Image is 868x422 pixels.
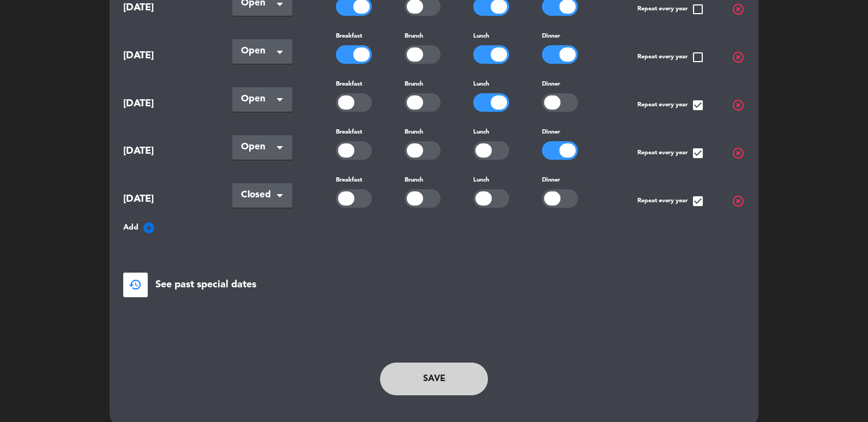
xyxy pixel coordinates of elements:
[123,48,205,64] span: [DATE]
[637,147,704,160] span: Repeat every year
[637,195,704,208] span: Repeat every year
[405,128,423,137] label: Brunch
[542,128,560,137] label: Dinner
[473,128,489,137] label: Lunch
[542,176,560,185] label: Dinner
[637,99,704,112] span: Repeat every year
[123,221,138,234] span: Add
[241,188,275,203] span: Closed
[241,140,275,155] span: Open
[336,176,362,185] label: Breakfast
[732,3,745,16] span: highlight_off
[542,32,560,41] label: Dinner
[380,363,488,395] button: Save
[123,143,205,159] span: [DATE]
[336,32,362,41] label: Breakfast
[637,51,704,64] span: Repeat every year
[241,44,275,59] span: Open
[691,147,704,160] span: check_box
[405,32,423,41] label: Brunch
[473,176,489,185] label: Lunch
[123,96,205,112] span: [DATE]
[473,32,489,41] label: Lunch
[405,80,423,89] label: Brunch
[732,195,745,208] span: highlight_off
[691,3,704,16] span: check_box_outline_blank
[123,273,148,297] button: restore
[691,99,704,112] span: check_box
[473,80,489,89] label: Lunch
[129,278,142,291] span: restore
[336,80,362,89] label: Breakfast
[405,176,423,185] label: Brunch
[336,128,362,137] label: Breakfast
[691,195,704,208] span: check_box
[123,191,205,207] span: [DATE]
[732,51,745,64] span: highlight_off
[691,51,704,64] span: check_box_outline_blank
[241,92,275,107] span: Open
[732,99,745,112] span: highlight_off
[542,80,560,89] label: Dinner
[637,3,704,16] span: Repeat every year
[142,221,155,234] i: add_circle
[155,277,256,293] span: See past special dates
[732,147,745,160] span: highlight_off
